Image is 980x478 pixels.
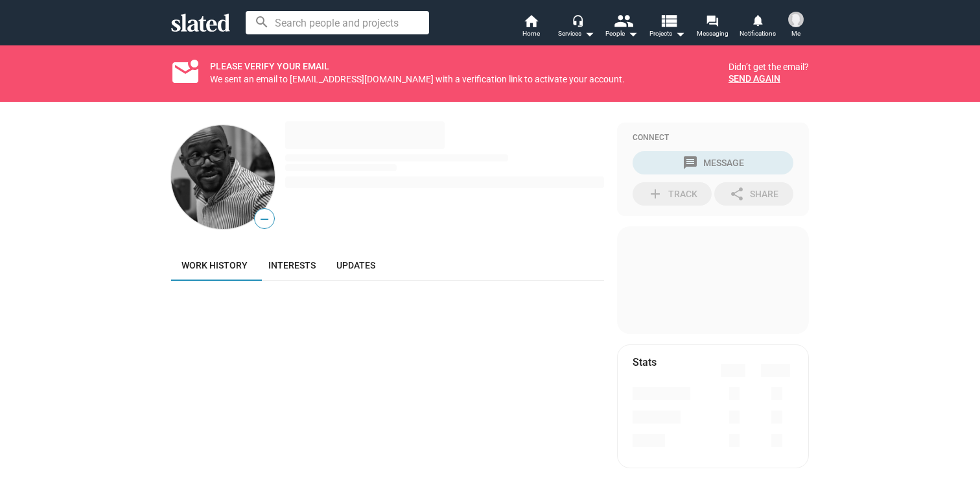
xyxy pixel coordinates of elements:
[171,250,258,281] a: Work history
[735,13,780,42] a: Notifications
[581,26,597,42] mat-icon: arrow_drop_down
[625,26,640,42] mat-icon: arrow_drop_down
[672,26,688,42] mat-icon: arrow_drop_down
[788,12,804,27] img: Connor Smith
[659,11,678,30] mat-icon: view_list
[647,182,697,206] div: Track
[644,13,690,42] button: Projects
[633,182,712,206] button: Track
[181,260,248,270] span: Work history
[554,13,599,42] button: Services
[523,13,539,29] mat-icon: home
[599,13,644,42] button: People
[268,260,316,270] span: Interests
[729,186,745,202] mat-icon: share
[729,61,809,73] div: Didn’t get the email?
[210,73,718,86] div: We sent an email to [EMAIL_ADDRESS][DOMAIN_NAME] with a verification link to activate your account.
[522,26,540,42] span: Home
[697,26,729,42] span: Messaging
[649,26,685,42] span: Projects
[258,250,326,281] a: Interests
[255,211,274,228] span: —
[740,26,776,42] span: Notifications
[246,11,429,34] input: Search people and projects
[326,250,386,281] a: Updates
[572,14,583,26] mat-icon: headset_mic
[614,11,633,30] mat-icon: people
[714,182,793,206] button: Share
[605,26,638,42] div: People
[729,73,780,84] button: Send again
[558,26,594,42] div: Services
[791,26,800,42] span: Me
[706,14,718,27] mat-icon: forum
[336,260,375,270] span: Updates
[729,182,778,206] div: Share
[780,9,811,43] button: Connor SmithMe
[170,65,201,80] mat-icon: mark_email_unread
[690,13,735,42] a: Messaging
[508,13,554,42] a: Home
[633,133,793,143] div: Connect
[751,14,764,26] mat-icon: notifications
[210,58,718,73] div: PLEASE VERIFY YOUR EMAIL
[647,186,663,202] mat-icon: add
[633,355,657,369] mat-card-title: Stats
